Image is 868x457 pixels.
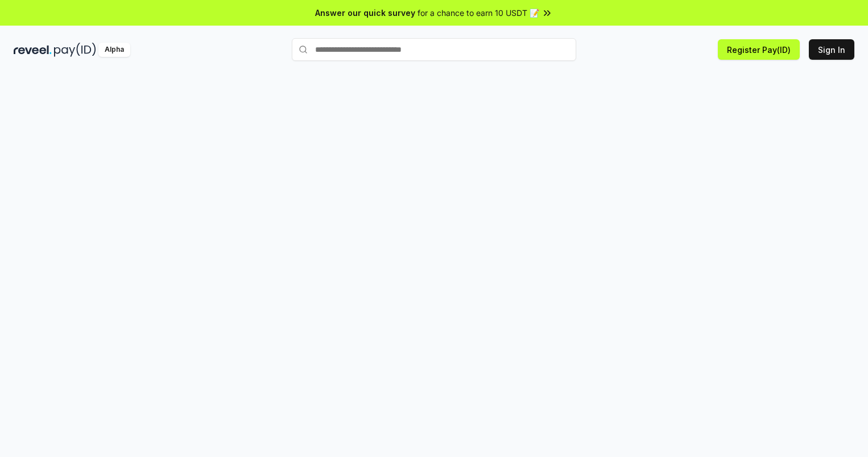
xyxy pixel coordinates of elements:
[98,43,130,57] div: Alpha
[809,39,854,60] button: Sign In
[54,43,96,57] img: pay_id
[315,7,415,19] span: Answer our quick survey
[418,7,539,19] span: for a chance to earn 10 USDT 📝
[718,39,800,60] button: Register Pay(ID)
[14,43,52,57] img: reveel_dark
